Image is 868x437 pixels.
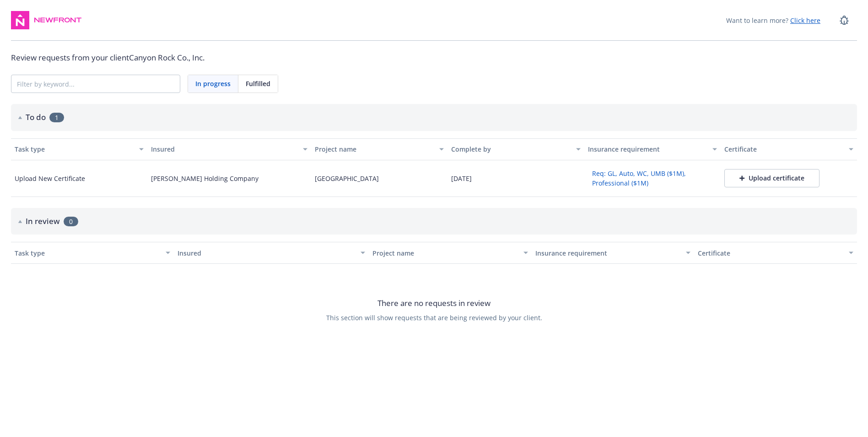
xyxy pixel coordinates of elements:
[11,138,147,160] button: Task type
[151,174,259,183] div: [PERSON_NAME] Holding Company
[698,248,843,258] div: Certificate
[49,113,64,122] span: 1
[451,144,570,154] div: Complete by
[311,138,447,160] button: Project name
[11,242,174,264] button: Task type
[15,174,85,183] div: Upload New Certificate
[369,242,532,264] button: Project name
[26,215,60,227] h2: In review
[835,11,853,29] a: Report a Bug
[33,16,83,25] img: Newfront Logo
[151,144,297,154] div: Insured
[174,242,369,264] button: Insured
[195,79,231,88] span: In progress
[64,217,78,226] span: 0
[315,174,379,183] div: [GEOGRAPHIC_DATA]
[721,138,857,160] button: Certificate
[15,144,134,154] div: Task type
[11,52,857,64] div: Review requests from your client Canyon Rock Co., Inc.
[588,144,707,154] div: Insurance requirement
[246,79,270,88] span: Fulfilled
[178,248,356,258] div: Insured
[11,11,29,29] img: navigator-logo.svg
[147,138,311,160] button: Insured
[588,166,717,190] button: Req: GL, Auto, WC, UMB ($1M), Professional ($1M)
[315,144,434,154] div: Project name
[535,248,681,258] div: Insurance requirement
[377,297,491,309] span: There are no requests in review
[726,16,820,25] span: Want to learn more?
[372,248,518,258] div: Project name
[11,75,180,93] input: Filter by keyword...
[26,111,46,123] h2: To do
[447,138,584,160] button: Complete by
[790,16,820,25] a: Click here
[532,242,695,264] button: Insurance requirement
[584,138,721,160] button: Insurance requirement
[451,174,472,183] div: [DATE]
[15,248,160,258] div: Task type
[724,144,843,154] div: Certificate
[694,242,857,264] button: Certificate
[739,174,804,183] div: Upload certificate
[724,169,819,187] button: Upload certificate
[326,313,542,322] span: This section will show requests that are being reviewed by your client.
